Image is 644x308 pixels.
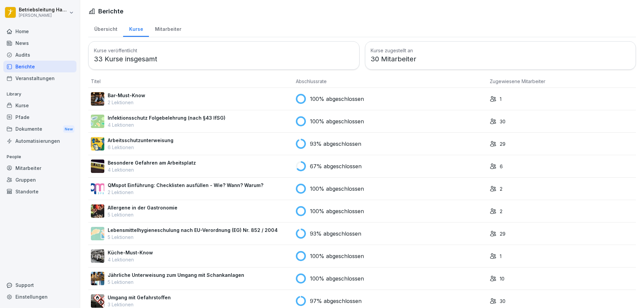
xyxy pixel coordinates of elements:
a: Standorte [3,186,76,197]
p: 2 [500,185,502,192]
span: Titel [91,78,101,84]
a: Home [3,25,76,37]
p: Besondere Gefahren am Arbeitsplatz [108,159,196,166]
p: Umgang mit Gefahrstoffen [108,294,171,301]
p: 30 Mitarbeiter [371,54,631,64]
p: 4 Lektionen [108,121,225,128]
p: 1 [500,253,501,260]
p: 6 Lektionen [108,144,173,151]
a: Berichte [3,61,76,72]
p: 30 [500,298,505,305]
p: 100% abgeschlossen [310,207,364,215]
a: DokumenteNew [3,123,76,135]
a: Übersicht [88,20,123,37]
div: Dokumente [3,123,76,135]
p: Bar-Must-Know [108,92,145,99]
p: QMspot Einführung: Checklisten ausfüllen - Wie? Wann? Warum? [108,182,263,189]
h3: Kurse zugestellt an [371,47,631,54]
p: 93% abgeschlossen [310,230,361,238]
p: Jährliche Unterweisung zum Umgang mit Schankanlagen [108,271,244,279]
p: 33 Kurse insgesamt [94,54,354,64]
img: etou62n52bjq4b8bjpe35whp.png [91,272,104,285]
p: Infektionsschutz Folgebelehrung (nach §43 IfSG) [108,114,225,121]
a: News [3,37,76,49]
a: Kurse [123,20,149,37]
img: bgsrfyvhdm6180ponve2jajk.png [91,137,104,150]
span: Zugewiesene Mitarbeiter [490,78,545,84]
h1: Berichte [98,7,123,16]
img: tgff07aey9ahi6f4hltuk21p.png [91,115,104,128]
a: Gruppen [3,174,76,186]
img: zq4t51x0wy87l3xh8s87q7rq.png [91,160,104,173]
p: 3 Lektionen [108,301,171,308]
p: Allergene in der Gastronomie [108,204,177,211]
p: 5 Lektionen [108,211,177,218]
p: [PERSON_NAME] [19,13,68,18]
p: 67% abgeschlossen [310,162,362,170]
p: 4 Lektionen [108,256,153,263]
img: rsy9vu330m0sw5op77geq2rv.png [91,182,104,195]
p: 30 [500,118,505,125]
p: Arbeitsschutzunterweisung [108,137,173,144]
a: Audits [3,49,76,61]
p: 1 [500,96,501,103]
p: 100% abgeschlossen [310,117,364,125]
p: 93% abgeschlossen [310,140,361,148]
a: Einstellungen [3,291,76,303]
p: Betriebsleitung Hackescher Marktz [19,7,68,13]
a: Automatisierungen [3,135,76,147]
p: 100% abgeschlossen [310,95,364,103]
a: Mitarbeiter [3,162,76,174]
p: 2 Lektionen [108,189,263,196]
p: 2 Lektionen [108,99,145,106]
p: 10 [500,275,504,282]
a: Kurse [3,100,76,111]
p: 2 [500,208,502,215]
p: Lebensmittelhygieneschulung nach EU-Verordnung (EG) Nr. 852 / 2004 [108,227,278,234]
div: New [63,125,74,133]
p: 29 [500,140,505,147]
img: gxsnf7ygjsfsmxd96jxi4ufn.png [91,227,104,240]
img: gxc2tnhhndim38heekucasph.png [91,249,104,263]
img: gsgognukgwbtoe3cnlsjjbmw.png [91,204,104,218]
p: 5 Lektionen [108,234,278,241]
p: 97% abgeschlossen [310,297,362,305]
p: 100% abgeschlossen [310,252,364,260]
img: ro33qf0i8ndaw7nkfv0stvse.png [91,294,104,308]
div: Support [3,279,76,291]
h3: Kurse veröffentlicht [94,47,354,54]
th: Abschlussrate [293,75,487,88]
p: 5 Lektionen [108,279,244,286]
a: Pfade [3,111,76,123]
p: People [3,151,76,162]
p: 6 [500,163,503,170]
p: 29 [500,230,505,237]
p: Library [3,89,76,100]
p: 100% abgeschlossen [310,185,364,193]
img: avw4yih0pjczq94wjribdn74.png [91,92,104,106]
p: 100% abgeschlossen [310,274,364,283]
p: 4 Lektionen [108,166,196,173]
p: Küche-Must-Know [108,249,153,256]
a: Veranstaltungen [3,72,76,84]
a: Mitarbeiter [149,20,187,37]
